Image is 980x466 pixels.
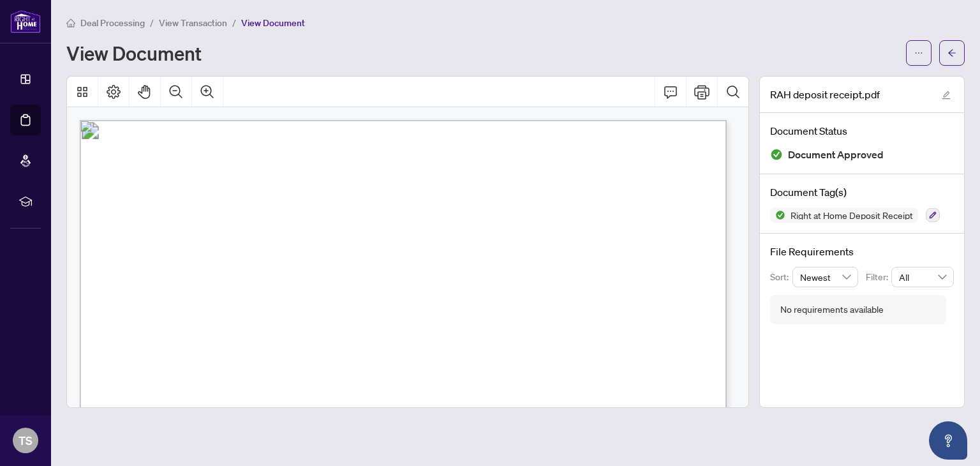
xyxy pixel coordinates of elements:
[770,207,785,223] img: Status Icon
[947,49,956,57] span: arrow-left
[780,303,884,317] div: No requirements available
[800,267,851,287] span: Newest
[232,15,236,30] li: /
[770,270,792,284] p: Sort:
[66,43,202,63] h1: View Document
[788,146,884,163] span: Document Approved
[942,91,951,100] span: edit
[150,15,154,30] li: /
[914,49,923,57] span: ellipsis
[770,184,954,200] h4: Document Tag(s)
[899,267,946,287] span: All
[66,19,75,27] span: home
[80,17,145,29] span: Deal Processing
[770,244,954,259] h4: File Requirements
[19,432,33,449] span: TS
[929,421,967,460] button: Open asap
[10,10,41,33] img: logo
[770,87,880,102] span: RAH deposit receipt.pdf
[159,17,227,29] span: View Transaction
[770,123,954,139] h4: Document Status
[785,211,918,220] span: Right at Home Deposit Receipt
[866,270,891,284] p: Filter:
[241,17,305,29] span: View Document
[770,148,783,161] img: Document Status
